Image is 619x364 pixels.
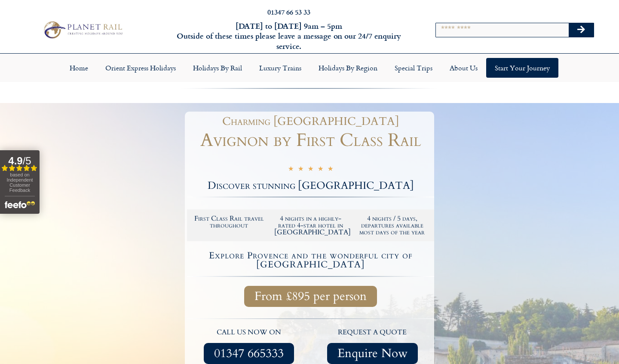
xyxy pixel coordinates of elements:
[4,58,615,78] nav: Menu
[569,23,594,37] button: Search
[40,19,125,40] img: Planet Rail Train Holidays Logo
[254,291,367,302] span: From £895 per person
[298,165,303,175] i: ★
[355,215,429,236] h2: 4 nights / 5 days, departures available most days of the year
[318,165,323,175] i: ★
[441,58,486,78] a: About Us
[288,164,333,175] div: 5/5
[267,7,310,17] a: 01347 66 53 33
[327,343,418,364] a: Enquire Now
[61,58,97,78] a: Home
[204,343,294,364] a: 01347 665333
[244,286,377,307] a: From £895 per person
[97,58,184,78] a: Orient Express Holidays
[191,327,306,338] p: call us now on
[187,181,434,191] h2: Discover stunning [GEOGRAPHIC_DATA]
[188,251,433,269] h4: Explore Provence and the wonderful city of [GEOGRAPHIC_DATA]
[315,327,430,338] p: request a quote
[386,58,441,78] a: Special Trips
[486,58,558,78] a: Start your Journey
[288,165,294,175] i: ★
[193,215,266,229] h2: First Class Rail travel throughout
[337,348,408,359] span: Enquire Now
[274,215,347,236] h2: 4 nights in a highly-rated 4-star hotel in [GEOGRAPHIC_DATA]
[187,131,434,149] h1: Avignon by First Class Rail
[251,58,310,78] a: Luxury Trains
[310,58,386,78] a: Holidays by Region
[191,116,430,127] h1: Charming [GEOGRAPHIC_DATA]
[184,58,251,78] a: Holidays by Rail
[328,165,333,175] i: ★
[167,21,411,51] h6: [DATE] to [DATE] 9am – 5pm Outside of these times please leave a message on our 24/7 enquiry serv...
[214,348,284,359] span: 01347 665333
[308,165,313,175] i: ★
